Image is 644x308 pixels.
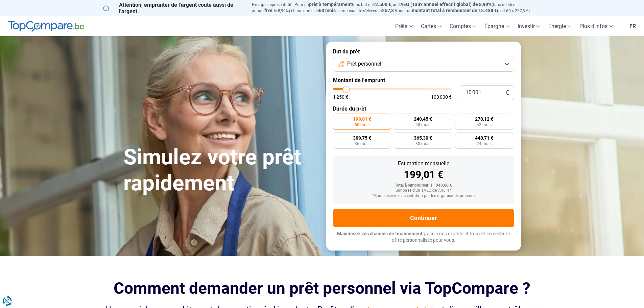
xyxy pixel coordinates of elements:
[398,2,492,7] span: TAEG (Taux annuel effectif global) de 8,99%
[338,188,509,193] div: Sur base d'un TAEG de 7,45 %*
[431,95,452,99] span: 100 000 €
[475,117,493,121] span: 270,12 €
[337,231,423,236] span: Maximisez vos chances de financement
[625,16,640,36] a: fr
[333,57,514,72] button: Prêt personnel
[319,8,336,13] span: 60 mois
[412,8,497,13] span: montant total à rembourser de 15.438 €
[355,123,369,127] span: 60 mois
[103,279,541,298] h2: Comment demander un prêt personnel via TopCompare ?
[338,183,509,188] div: Total à rembourser: 11 940,60 €
[103,2,244,15] p: Attention, emprunter de l'argent coûte aussi de l'argent.
[544,16,575,36] a: Énergie
[347,60,381,68] span: Prêt personnel
[477,123,492,127] span: 42 mois
[333,48,514,55] label: But du prêt
[446,16,480,36] a: Comptes
[475,136,493,140] span: 448,71 €
[414,136,432,140] span: 365,30 €
[514,16,544,36] a: Investir
[309,2,352,7] span: prêt à tempérament
[415,142,430,146] span: 30 mois
[355,142,369,146] span: 36 mois
[414,117,432,121] span: 240,45 €
[252,2,541,14] p: Exemple représentatif : Pour un tous but de , un (taux débiteur annuel de 8,99%) et une durée de ...
[353,117,371,121] span: 199,01 €
[333,209,514,227] button: Continuer
[338,170,509,180] div: 199,01 €
[415,123,430,127] span: 48 mois
[417,16,446,36] a: Cartes
[353,136,371,140] span: 309,75 €
[506,90,509,96] span: €
[123,144,318,196] h1: Simulez votre prêt rapidement
[333,105,514,112] label: Durée du prêt
[382,8,398,13] span: 257,3 €
[333,77,514,84] label: Montant de l'emprunt
[373,2,391,7] span: 12.500 €
[477,142,492,146] span: 24 mois
[333,231,514,244] p: grâce à nos experts et trouvez la meilleure offre personnalisée pour vous.
[480,16,514,36] a: Épargne
[264,8,272,13] span: fixe
[338,194,509,198] div: *Sous réserve d'acceptation par les organismes prêteurs
[333,95,348,99] span: 1 250 €
[391,16,417,36] a: Prêts
[575,16,617,36] a: Plus d'infos
[8,21,84,32] img: TopCompare
[338,161,509,166] div: Estimation mensuelle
